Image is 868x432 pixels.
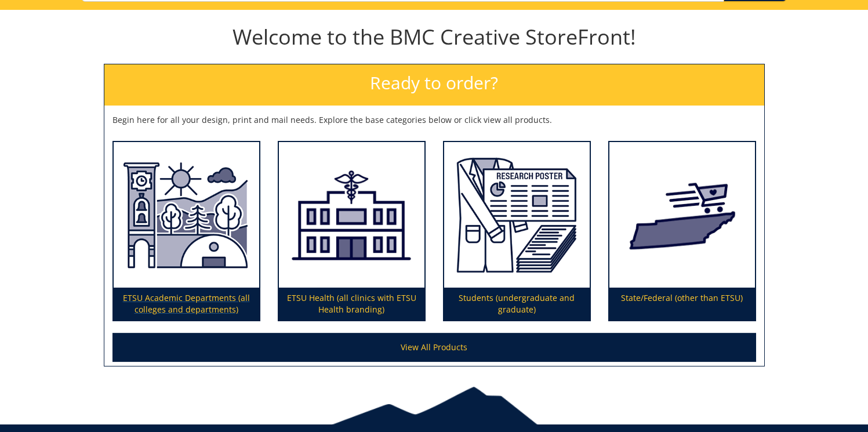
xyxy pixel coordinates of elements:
img: State/Federal (other than ETSU) [609,142,755,288]
p: Students (undergraduate and graduate) [444,288,590,320]
a: View All Products [112,333,756,362]
a: ETSU Academic Departments (all colleges and departments) [114,142,259,321]
p: ETSU Health (all clinics with ETSU Health branding) [279,288,424,320]
p: State/Federal (other than ETSU) [609,288,755,320]
h2: Ready to order? [104,64,764,106]
img: ETSU Health (all clinics with ETSU Health branding) [279,142,424,288]
p: Begin here for all your design, print and mail needs. Explore the base categories below or click ... [112,114,756,126]
img: ETSU Academic Departments (all colleges and departments) [114,142,259,288]
h1: Welcome to the BMC Creative StoreFront! [104,26,765,49]
p: ETSU Academic Departments (all colleges and departments) [114,288,259,320]
a: ETSU Health (all clinics with ETSU Health branding) [279,142,424,321]
a: State/Federal (other than ETSU) [609,142,755,321]
img: Students (undergraduate and graduate) [444,142,590,288]
a: Students (undergraduate and graduate) [444,142,590,321]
